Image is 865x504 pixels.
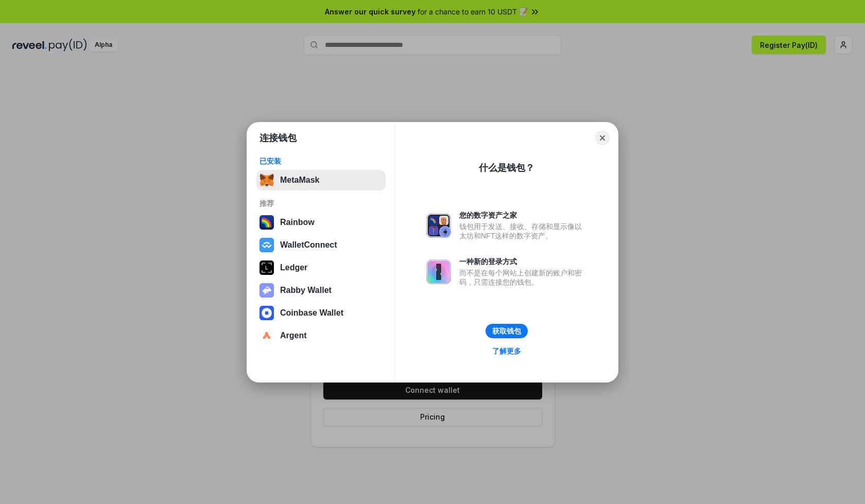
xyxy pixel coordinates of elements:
[259,283,274,298] img: svg+xml,%3Csvg%20xmlns%3D%22http%3A%2F%2Fwww.w3.org%2F2000%2Fsvg%22%20fill%3D%22none%22%20viewBox...
[459,211,587,220] div: 您的数字资产之家
[256,212,386,233] button: Rainbow
[486,344,527,358] a: 了解更多
[459,268,587,287] div: 而不是在每个网站上创建新的账户和密码，只需连接您的钱包。
[492,346,521,356] div: 了解更多
[259,328,274,343] img: svg+xml,%3Csvg%20width%3D%2228%22%20height%3D%2228%22%20viewBox%3D%220%200%2028%2028%22%20fill%3D...
[259,132,297,144] h1: 连接钱包
[256,303,386,323] button: Coinbase Wallet
[256,257,386,278] button: Ledger
[280,263,307,272] div: Ledger
[492,326,521,336] div: 获取钱包
[259,173,274,187] img: svg+xml,%3Csvg%20fill%3D%22none%22%20height%3D%2233%22%20viewBox%3D%220%200%2035%2033%22%20width%...
[259,306,274,320] img: svg+xml,%3Csvg%20width%3D%2228%22%20height%3D%2228%22%20viewBox%3D%220%200%2028%2028%22%20fill%3D...
[486,324,528,338] button: 获取钱包
[259,199,383,208] div: 推荐
[280,286,332,295] div: Rabby Wallet
[280,176,319,185] div: MetaMask
[595,131,610,145] button: Close
[280,308,343,318] div: Coinbase Wallet
[280,331,307,340] div: Argent
[259,238,274,252] img: svg+xml,%3Csvg%20width%3D%2228%22%20height%3D%2228%22%20viewBox%3D%220%200%2028%2028%22%20fill%3D...
[256,280,386,301] button: Rabby Wallet
[256,235,386,255] button: WalletConnect
[459,222,587,240] div: 钱包用于发送、接收、存储和显示像以太坊和NFT这样的数字资产。
[259,260,274,275] img: svg+xml,%3Csvg%20xmlns%3D%22http%3A%2F%2Fwww.w3.org%2F2000%2Fsvg%22%20width%3D%2228%22%20height%3...
[426,213,451,238] img: svg+xml,%3Csvg%20xmlns%3D%22http%3A%2F%2Fwww.w3.org%2F2000%2Fsvg%22%20fill%3D%22none%22%20viewBox...
[459,257,587,266] div: 一种新的登录方式
[256,170,386,190] button: MetaMask
[256,325,386,346] button: Argent
[426,259,451,284] img: svg+xml,%3Csvg%20xmlns%3D%22http%3A%2F%2Fwww.w3.org%2F2000%2Fsvg%22%20fill%3D%22none%22%20viewBox...
[259,215,274,230] img: svg+xml,%3Csvg%20width%3D%22120%22%20height%3D%22120%22%20viewBox%3D%220%200%20120%20120%22%20fil...
[280,218,315,227] div: Rainbow
[479,162,534,174] div: 什么是钱包？
[280,240,337,250] div: WalletConnect
[259,157,383,166] div: 已安装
